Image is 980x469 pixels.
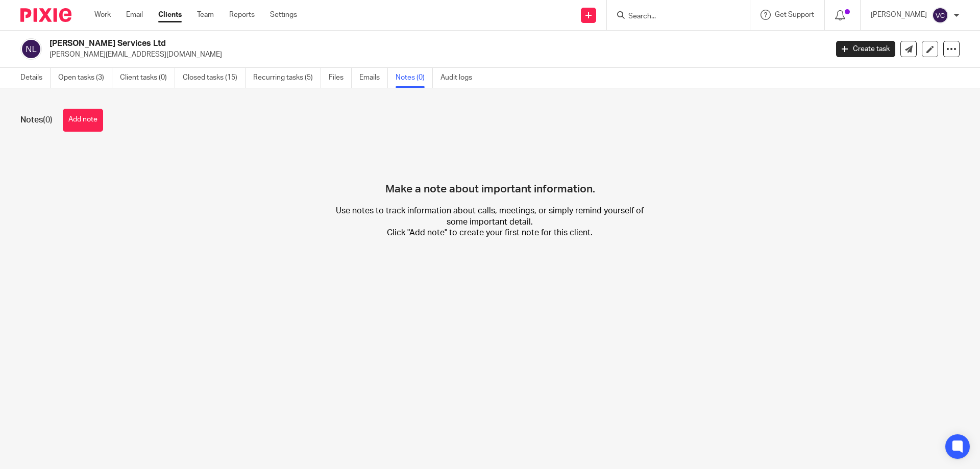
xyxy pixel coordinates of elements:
[183,68,246,88] a: Closed tasks (15)
[836,41,895,57] a: Create task
[775,11,814,18] span: Get Support
[120,68,175,88] a: Client tasks (0)
[329,68,352,88] a: Files
[126,10,143,20] a: Email
[158,10,182,20] a: Clients
[20,38,42,60] img: svg%3E
[333,206,646,238] p: Use notes to track information about calls, meetings, or simply remind yourself of some important...
[871,10,927,20] p: [PERSON_NAME]
[43,116,53,124] span: (0)
[932,7,948,23] img: svg%3E
[197,10,214,20] a: Team
[359,68,388,88] a: Emails
[440,68,480,88] a: Audit logs
[20,8,71,22] img: Pixie
[20,68,51,88] a: Details
[270,10,297,20] a: Settings
[385,147,595,196] h4: Make a note about important information.
[94,10,111,20] a: Work
[229,10,255,20] a: Reports
[50,50,821,60] p: [PERSON_NAME][EMAIL_ADDRESS][DOMAIN_NAME]
[58,68,112,88] a: Open tasks (3)
[253,68,321,88] a: Recurring tasks (5)
[20,115,53,126] h1: Notes
[627,12,719,21] input: Search
[50,38,667,49] h2: [PERSON_NAME] Services Ltd
[63,109,103,132] button: Add note
[396,68,433,88] a: Notes (0)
